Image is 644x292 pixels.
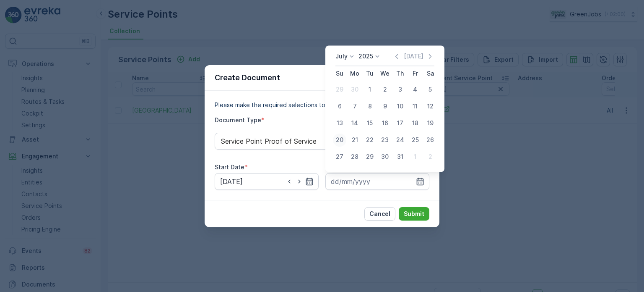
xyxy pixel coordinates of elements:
[358,52,373,61] p: 2025
[423,83,437,96] div: 5
[333,133,346,147] div: 20
[325,173,429,190] input: dd/mm/yyyy
[393,116,407,130] div: 17
[377,66,392,81] th: Wednesday
[392,66,408,81] th: Thursday
[378,83,392,96] div: 2
[408,66,423,81] th: Friday
[408,83,422,96] div: 4
[423,100,437,113] div: 12
[333,150,346,163] div: 27
[408,133,422,147] div: 25
[335,52,348,61] p: July
[215,72,280,84] p: Create Document
[332,66,347,81] th: Sunday
[333,83,346,96] div: 29
[378,100,392,113] div: 9
[348,150,361,163] div: 28
[378,116,392,130] div: 16
[393,100,407,113] div: 10
[408,150,422,163] div: 1
[408,100,422,113] div: 11
[333,116,346,130] div: 13
[369,210,390,218] p: Cancel
[423,116,437,130] div: 19
[393,83,407,96] div: 3
[348,133,361,147] div: 21
[215,163,244,171] label: Start Date
[423,150,437,163] div: 2
[404,52,423,61] p: [DATE]
[363,133,377,147] div: 22
[364,207,395,221] button: Cancel
[363,150,377,163] div: 29
[378,133,392,147] div: 23
[408,116,422,130] div: 18
[333,100,346,113] div: 6
[423,66,438,81] th: Saturday
[363,100,377,113] div: 8
[393,150,407,163] div: 31
[393,133,407,147] div: 24
[348,100,361,113] div: 7
[347,66,362,81] th: Monday
[399,207,429,221] button: Submit
[215,173,319,190] input: dd/mm/yyyy
[404,210,424,218] p: Submit
[423,133,437,147] div: 26
[215,101,429,109] p: Please make the required selections to create your document.
[378,150,392,163] div: 30
[215,116,261,124] label: Document Type
[348,83,361,96] div: 30
[348,116,361,130] div: 14
[362,66,377,81] th: Tuesday
[363,83,377,96] div: 1
[363,116,377,130] div: 15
